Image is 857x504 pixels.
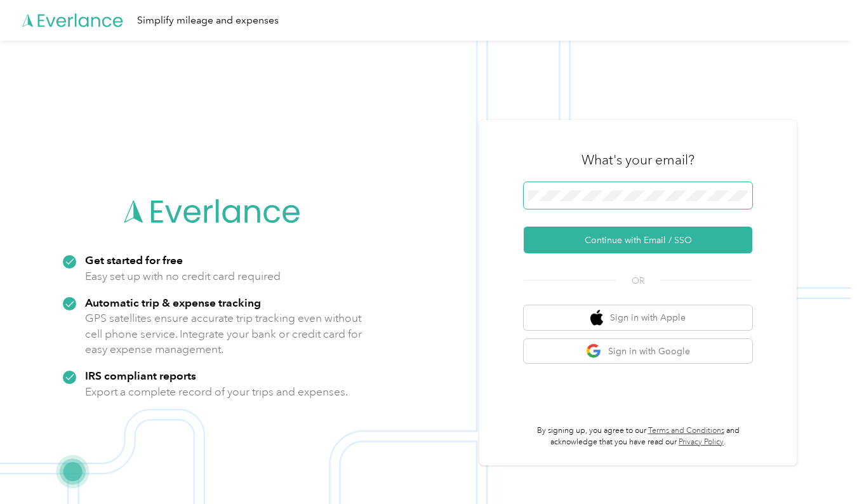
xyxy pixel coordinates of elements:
[524,339,752,364] button: google logoSign in with Google
[648,426,724,435] a: Terms and Conditions
[524,425,752,448] p: By signing up, you agree to our and acknowledge that you have read our .
[85,296,261,309] strong: Automatic trip & expense tracking
[581,151,694,169] h3: What's your email?
[137,13,279,29] div: Simplify mileage and expenses
[590,310,603,326] img: apple logo
[524,227,752,253] button: Continue with Email / SSO
[85,269,281,284] p: Easy set up with no credit card required
[85,253,183,267] strong: Get started for free
[616,274,660,288] span: OR
[524,305,752,330] button: apple logoSign in with Apple
[679,437,724,447] a: Privacy Policy
[85,310,362,357] p: GPS satellites ensure accurate trip tracking even without cell phone service. Integrate your bank...
[85,384,348,400] p: Export a complete record of your trips and expenses.
[85,369,196,382] strong: IRS compliant reports
[586,343,602,359] img: google logo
